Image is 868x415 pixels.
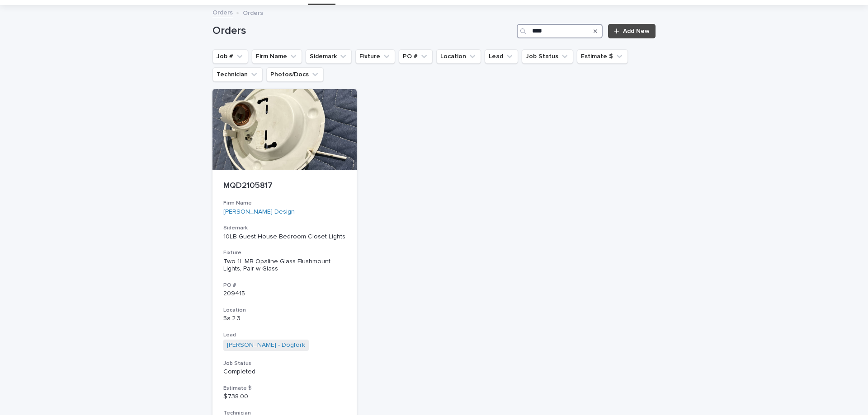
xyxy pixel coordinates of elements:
[223,393,346,401] p: $ 738.00
[355,49,395,64] button: Fixture
[223,315,346,322] p: 5a.2.3
[227,341,305,349] a: [PERSON_NAME] - Dogfork
[223,233,346,241] p: 10LB Guest House Bedroom Closet Lights
[223,290,346,298] p: 209415
[517,24,603,38] input: Search
[212,49,248,64] button: Job #
[223,282,346,289] h3: PO #
[266,67,324,82] button: Photos/Docs
[223,368,346,376] p: Completed
[223,249,346,256] h3: Fixture
[223,307,346,314] h3: Location
[223,360,346,367] h3: Job Status
[223,181,346,191] p: MQD2105817
[223,331,346,339] h3: Lead
[223,208,295,216] a: [PERSON_NAME] Design
[608,24,656,38] a: Add New
[485,49,518,64] button: Lead
[522,49,573,64] button: Job Status
[223,200,346,207] h3: Firm Name
[223,385,346,392] h3: Estimate $
[223,258,346,273] div: Two 1L MB Opaline Glass Flushmount Lights, Pair w Glass
[223,224,346,232] h3: Sidemark
[577,49,628,64] button: Estimate $
[436,49,481,64] button: Location
[623,28,650,34] span: Add New
[212,7,233,17] a: Orders
[252,49,302,64] button: Firm Name
[212,67,263,82] button: Technician
[212,24,513,37] h1: Orders
[306,49,352,64] button: Sidemark
[399,49,433,64] button: PO #
[243,7,263,17] p: Orders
